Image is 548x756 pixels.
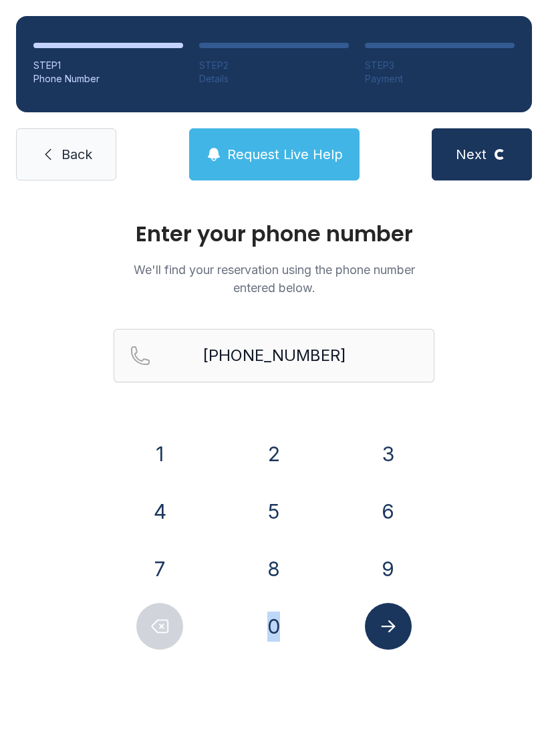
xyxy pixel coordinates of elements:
[365,603,412,650] button: Submit lookup form
[33,59,183,72] div: STEP 1
[199,59,349,72] div: STEP 2
[199,72,349,86] div: Details
[251,603,297,650] button: 0
[251,430,297,477] button: 2
[365,430,412,477] button: 3
[136,488,183,535] button: 4
[61,145,92,164] span: Back
[136,430,183,477] button: 1
[227,145,343,164] span: Request Live Help
[114,329,434,382] input: Reservation phone number
[365,72,515,86] div: Payment
[365,488,412,535] button: 6
[136,603,183,650] button: Delete number
[136,545,183,592] button: 7
[251,545,297,592] button: 8
[251,488,297,535] button: 5
[456,145,487,164] span: Next
[114,261,434,297] p: We'll find your reservation using the phone number entered below.
[365,59,515,72] div: STEP 3
[114,223,434,245] h1: Enter your phone number
[33,72,183,86] div: Phone Number
[365,545,412,592] button: 9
